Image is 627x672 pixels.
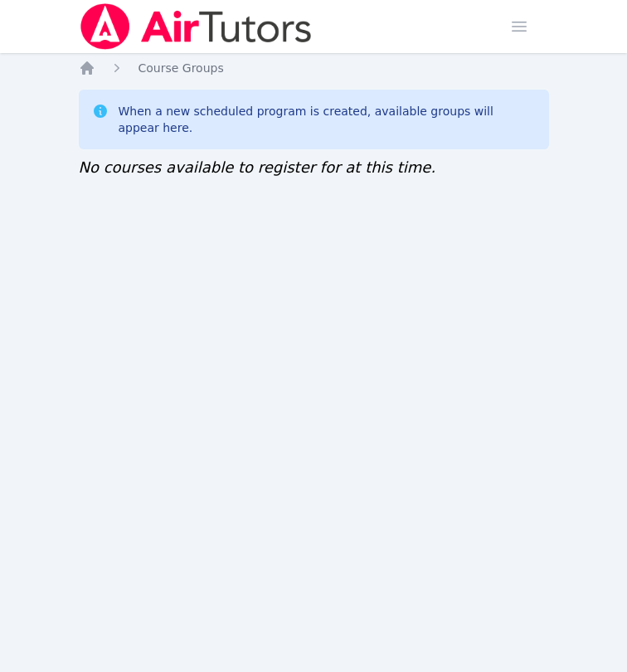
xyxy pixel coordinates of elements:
[139,60,224,76] a: Course Groups
[79,60,549,76] nav: Breadcrumb
[139,61,224,75] span: Course Groups
[119,103,536,136] div: When a new scheduled program is created, available groups will appear here.
[79,3,313,50] img: Air Tutors
[79,158,436,176] span: No courses available to register for at this time.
